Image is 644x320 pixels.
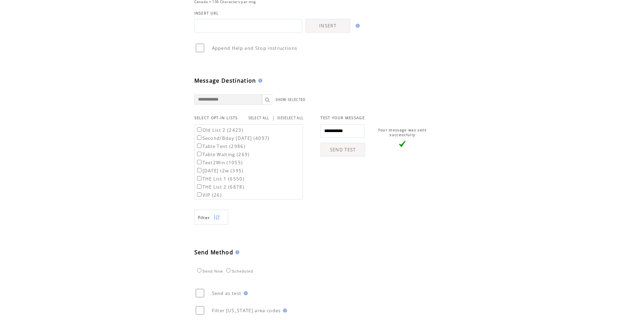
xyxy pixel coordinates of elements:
span: Send Method [194,249,234,256]
img: help.gif [281,308,287,313]
a: SHOW SELECTED [276,98,306,102]
img: help.gif [354,24,360,28]
label: Second/Bday [DATE] (4097) [196,135,270,141]
a: Filter [194,210,228,225]
label: Old List 2 (2423) [196,127,244,133]
a: DESELECT ALL [278,116,304,120]
a: SELECT ALL [248,116,269,120]
span: Filter [US_STATE] area codes [212,307,281,314]
a: SEND TEST [320,143,365,156]
span: Show filters [198,215,210,220]
input: VIP (26) [197,192,201,197]
label: VIP (26) [196,192,222,198]
input: Table Waiting (269) [197,152,201,156]
img: help.gif [233,250,239,254]
img: vLarge.png [399,141,406,147]
input: Second/Bday [DATE] (4097) [197,135,201,140]
input: THE List 2 (6878) [197,184,201,189]
label: Table Waiting (269) [196,151,250,157]
span: SELECT OPT-IN LISTS [194,115,238,120]
span: Send as test [212,290,242,296]
label: Send Now [195,269,223,273]
span: Your message was sent successfully [378,128,427,137]
label: [DATE] t2w (395) [196,168,244,174]
input: Text2Win (1055) [197,160,201,164]
img: help.gif [256,79,262,83]
label: Text2Win (1055) [196,159,243,166]
a: INSERT [306,19,350,33]
span: | [272,115,275,121]
input: THE List 1 (6550) [197,176,201,180]
label: THE List 2 (6878) [196,184,245,190]
img: filters.png [214,210,220,225]
input: Scheduled [226,268,231,273]
span: INSERT URL [194,11,219,16]
img: help.gif [242,291,248,295]
label: Scheduled [224,269,253,273]
span: TEST YOUR MESSAGE [320,115,365,120]
input: [DATE] t2w (395) [197,168,201,172]
input: Table Tent (2986) [197,144,201,148]
span: Append Help and Stop instructions [212,45,297,51]
input: Send Now [197,268,201,273]
label: Table Tent (2986) [196,143,246,149]
input: Old List 2 (2423) [197,127,201,132]
span: Message Destination [194,77,256,84]
label: THE List 1 (6550) [196,176,245,182]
